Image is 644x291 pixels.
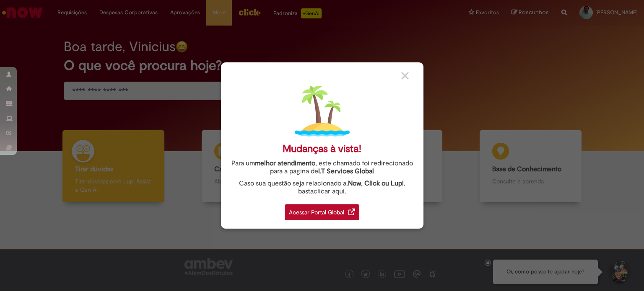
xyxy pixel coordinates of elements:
[318,162,374,175] a: I.T Services Global
[227,160,417,175] div: Para um , este chamado foi redirecionado para a página de
[295,84,350,139] img: island.png
[346,179,404,188] strong: .Now, Click ou Lupi
[285,200,359,220] a: Acessar Portal Global
[283,143,361,155] div: Mudanças à vista!
[314,183,345,196] a: clicar aqui
[285,204,359,220] div: Acessar Portal Global
[401,72,409,80] img: close_button_grey.png
[255,159,315,167] strong: melhor atendimento
[227,180,417,196] div: Caso sua questão seja relacionado a , basta .
[348,209,355,215] img: redirect_link.png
